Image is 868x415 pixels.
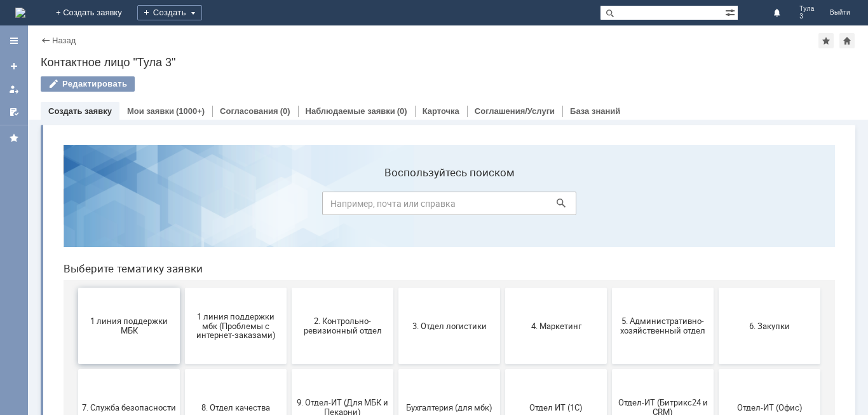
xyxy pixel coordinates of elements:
button: 2. Контрольно-ревизионный отдел [238,153,340,229]
a: Перейти на домашнюю страницу [15,8,25,18]
button: 4. Маркетинг [452,153,553,229]
a: Наблюдаемые заявки [306,106,395,116]
span: 7. Служба безопасности [29,267,123,277]
span: 1 линия поддержки МБК [29,181,123,200]
button: Бухгалтерия (для мбк) [345,234,447,311]
span: Франчайзинг [135,349,229,358]
button: 3. Отдел логистики [345,153,447,229]
label: Воспользуйтесь поиском [269,31,523,44]
button: 5. Административно-хозяйственный отдел [559,153,660,229]
img: logo [15,8,25,18]
span: 1 линия поддержки мбк (Проблемы с интернет-заказами) [135,176,229,205]
div: Создать [137,5,202,20]
header: Выберите тематику заявки [10,127,782,140]
input: Например, почта или справка [269,57,523,80]
a: Соглашения/Услуги [475,106,555,116]
a: Создать заявку [48,106,112,116]
button: Отдел-ИТ (Битрикс24 и CRM) [559,234,660,311]
button: 6. Закупки [665,153,767,229]
span: 3 [799,13,815,20]
button: не актуален [452,316,553,392]
button: Отдел-ИТ (Офис) [665,234,767,311]
a: Создать заявку [4,56,24,76]
div: (0) [397,106,407,116]
a: Назад [52,36,76,45]
button: 1 линия поддержки МБК [25,153,126,229]
span: Отдел-ИТ (Офис) [669,267,763,277]
a: Мои заявки [4,79,24,99]
div: Сделать домашней страницей [839,33,855,48]
button: Это соглашение не активно! [238,316,340,392]
span: [PERSON_NAME]. Услуги ИТ для МБК (оформляет L1) [349,339,443,368]
div: Добавить в избранное [818,33,834,48]
span: 8. Отдел качества [135,267,229,277]
span: Тула [799,5,815,13]
span: Расширенный поиск [725,6,738,18]
a: Мои заявки [127,106,174,116]
button: 7. Служба безопасности [25,234,126,311]
div: (0) [280,106,290,116]
a: Карточка [423,106,459,116]
span: 2. Контрольно-ревизионный отдел [242,181,336,200]
button: Франчайзинг [132,316,233,392]
span: Бухгалтерия (для мбк) [349,267,443,277]
a: База знаний [570,106,620,116]
div: (1000+) [176,106,205,116]
a: Мои согласования [4,102,24,122]
a: Согласования [220,106,278,116]
span: 5. Административно-хозяйственный отдел [562,181,656,200]
span: Финансовый отдел [29,349,123,358]
span: 9. Отдел-ИТ (Для МБК и Пекарни) [242,263,336,282]
span: 4. Маркетинг [456,186,550,195]
span: Отдел-ИТ (Битрикс24 и CRM) [562,263,656,282]
span: 3. Отдел логистики [349,186,443,195]
div: Контактное лицо "Тула 3" [41,56,855,69]
button: 1 линия поддержки мбк (Проблемы с интернет-заказами) [132,153,233,229]
button: 9. Отдел-ИТ (Для МБК и Пекарни) [238,234,340,311]
span: не актуален [456,349,550,358]
span: 6. Закупки [669,186,763,195]
span: Отдел ИТ (1С) [456,267,550,277]
span: Это соглашение не активно! [242,344,336,363]
button: Финансовый отдел [25,316,126,392]
button: Отдел ИТ (1С) [452,234,553,311]
button: [PERSON_NAME]. Услуги ИТ для МБК (оформляет L1) [345,316,447,392]
button: 8. Отдел качества [132,234,233,311]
